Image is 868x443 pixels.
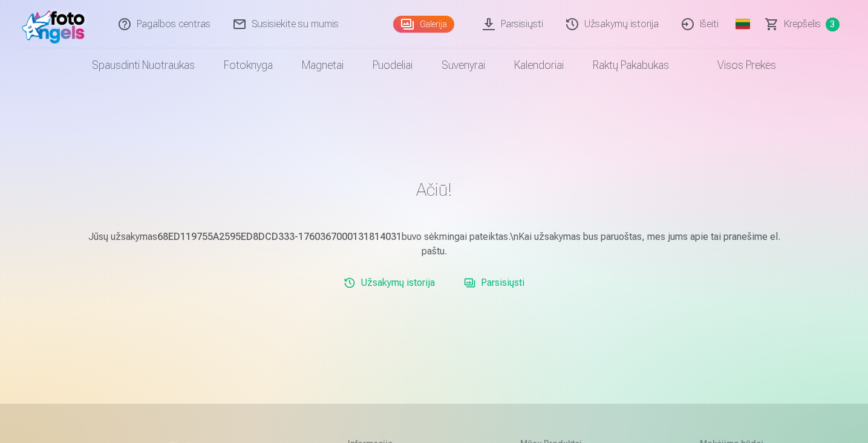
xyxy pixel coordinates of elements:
span: Krepšelis [784,17,821,31]
img: /fa2 [22,5,91,44]
p: Jūsų užsakymas buvo sėkmingai pateiktas.\nKai užsakymas bus paruoštas, mes jums apie tai pranešim... [81,230,788,259]
h1: Ačiū! [81,179,788,201]
a: Užsakymų istorija [339,271,440,295]
a: Suvenyrai [427,48,500,82]
a: Spausdinti nuotraukas [77,48,209,82]
a: Galerija [393,16,454,33]
a: Magnetai [287,48,358,82]
a: Fotoknyga [209,48,287,82]
a: Kalendoriai [500,48,578,82]
a: Visos prekės [684,48,791,82]
a: Puodeliai [358,48,427,82]
a: Raktų pakabukas [578,48,684,82]
span: 3 [826,18,840,31]
a: Parsisiųsti [459,271,529,295]
b: 68ED119755A2595ED8DCD333-1760367000131814031 [157,231,402,242]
